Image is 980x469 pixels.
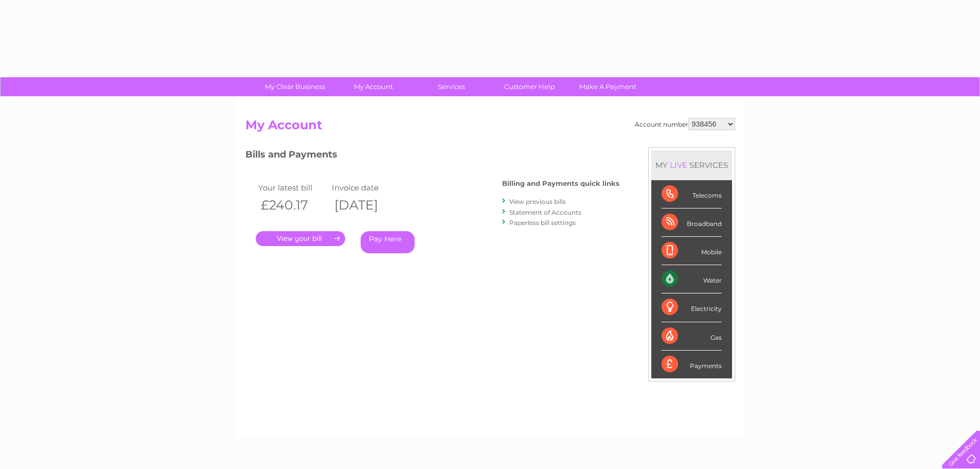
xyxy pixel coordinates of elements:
a: Pay Here [361,231,415,253]
a: Customer Help [487,77,572,96]
td: Your latest bill [256,181,330,195]
a: Statement of Accounts [509,209,581,216]
div: Mobile [662,237,722,265]
a: View previous bills [509,198,566,205]
h2: My Account [245,118,735,137]
div: Water [662,265,722,293]
th: [DATE] [329,195,403,216]
a: Paperless bill settings [509,219,576,227]
h3: Bills and Payments [245,147,619,165]
div: Electricity [662,293,722,322]
div: Telecoms [662,180,722,209]
div: LIVE [668,160,689,170]
div: MY SERVICES [651,150,732,180]
th: £240.17 [256,195,330,216]
a: Make A Payment [565,77,650,96]
a: Services [409,77,494,96]
div: Broadband [662,209,722,237]
a: My Account [331,77,416,96]
h4: Billing and Payments quick links [502,180,619,187]
div: Account number [635,118,735,130]
a: . [256,231,345,246]
div: Payments [662,351,722,378]
div: Gas [662,322,722,351]
td: Invoice date [329,181,403,195]
a: My Clear Business [253,77,337,96]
